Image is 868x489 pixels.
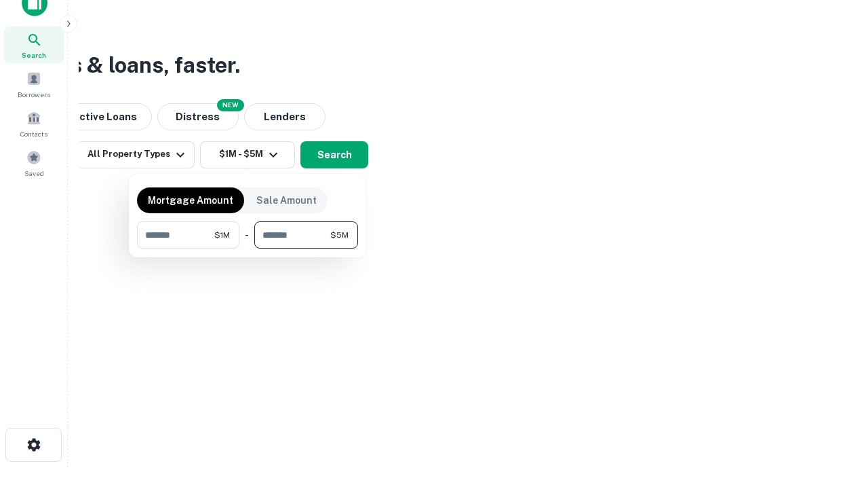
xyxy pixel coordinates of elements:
[256,193,317,208] p: Sale Amount
[800,380,868,446] iframe: Chat Widget
[245,221,249,249] div: -
[214,229,230,241] span: $1M
[330,229,349,241] span: $5M
[148,193,233,208] p: Mortgage Amount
